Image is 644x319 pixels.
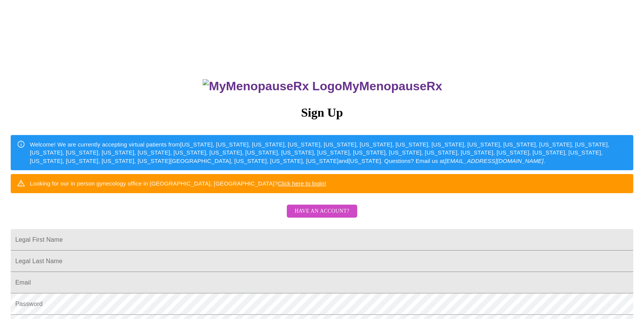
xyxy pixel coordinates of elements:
div: Looking for our in person gynecology office in [GEOGRAPHIC_DATA], [GEOGRAPHIC_DATA]? [30,176,326,190]
img: MyMenopauseRx Logo [203,79,342,93]
em: [EMAIL_ADDRESS][DOMAIN_NAME] [445,158,544,164]
div: Welcome! We are currently accepting virtual patients from [US_STATE], [US_STATE], [US_STATE], [US... [30,137,627,168]
span: Have an account? [294,207,349,216]
a: Click here to login! [278,180,326,187]
button: Have an account? [287,205,357,218]
h3: Sign Up [11,106,633,120]
h3: MyMenopauseRx [12,79,634,93]
a: Have an account? [285,213,359,219]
